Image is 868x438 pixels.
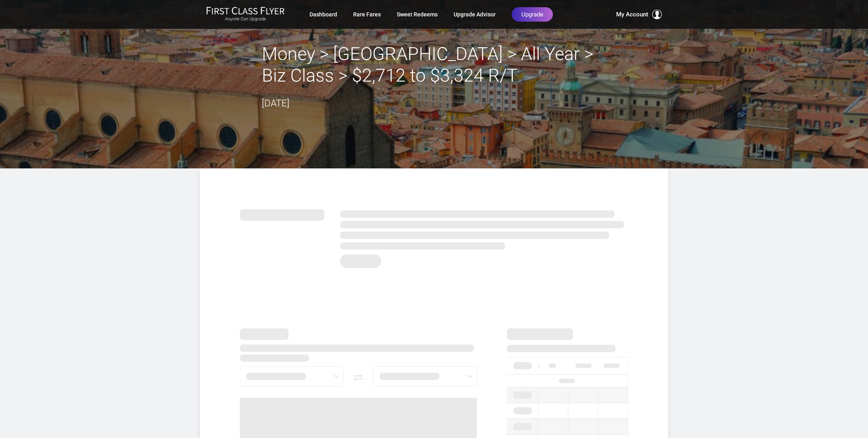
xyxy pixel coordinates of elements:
[397,7,438,22] a: Sweet Redeems
[262,43,606,86] h2: Money > [GEOGRAPHIC_DATA] > All Year > Biz Class > $2,712 to $3,324 R/T
[616,10,648,19] span: My Account
[262,98,289,109] time: [DATE]
[206,16,285,22] small: Anyone Can Upgrade
[616,10,662,19] button: My Account
[206,6,285,15] img: First Class Flyer
[512,7,553,22] a: Upgrade
[240,200,628,273] img: summary.svg
[206,6,285,22] a: First Class FlyerAnyone Can Upgrade
[309,7,337,22] a: Dashboard
[353,7,381,22] a: Rare Fares
[454,7,496,22] a: Upgrade Advisor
